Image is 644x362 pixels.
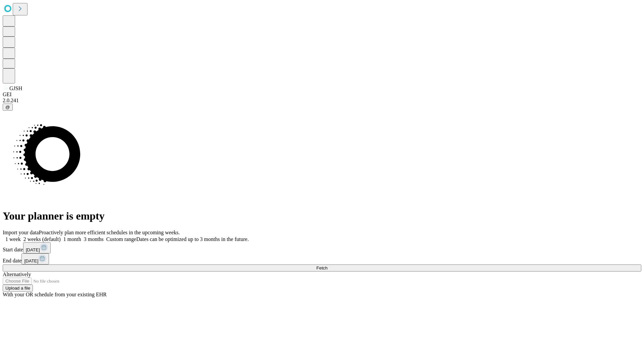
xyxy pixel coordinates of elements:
span: 1 month [63,236,81,242]
span: [DATE] [26,247,40,252]
div: GEI [3,92,641,98]
span: Fetch [316,265,327,270]
div: Start date [3,242,641,253]
div: 2.0.241 [3,98,641,104]
button: [DATE] [23,242,51,253]
span: Dates can be optimized up to 3 months in the future. [136,236,249,242]
span: 2 weeks (default) [23,236,61,242]
span: 3 months [84,236,104,242]
h1: Your planner is empty [3,210,641,222]
span: Custom range [106,236,136,242]
span: Alternatively [3,271,31,277]
span: GJSH [9,85,22,91]
span: Import your data [3,230,39,235]
span: With your OR schedule from your existing EHR [3,292,107,297]
span: Proactively plan more efficient schedules in the upcoming weeks. [39,230,180,235]
div: End date [3,253,641,264]
button: Upload a file [3,285,33,292]
span: @ [5,105,10,110]
span: [DATE] [24,258,38,263]
button: [DATE] [21,253,49,264]
span: 1 week [5,236,21,242]
button: Fetch [3,264,641,271]
button: @ [3,104,13,111]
